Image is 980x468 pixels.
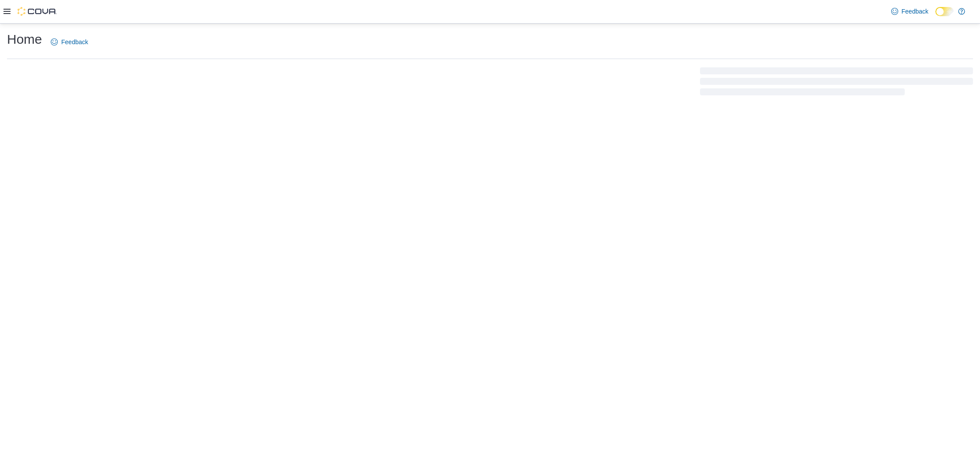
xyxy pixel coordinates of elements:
[888,3,932,20] a: Feedback
[902,7,928,16] span: Feedback
[47,33,91,51] a: Feedback
[935,7,954,16] input: Dark Mode
[61,38,88,46] span: Feedback
[17,7,57,16] img: Cova
[700,69,973,97] span: Loading
[7,31,42,48] h1: Home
